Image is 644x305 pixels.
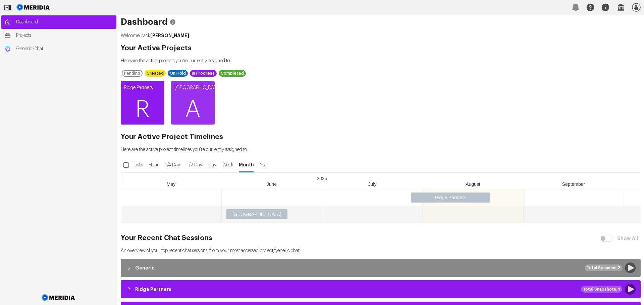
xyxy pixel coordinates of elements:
[16,19,113,25] span: Dashboard
[221,162,235,168] span: Week
[168,70,188,77] div: On Hold
[121,45,641,52] h2: Your Active Projects
[238,162,255,168] span: Month
[150,33,189,38] strong: [PERSON_NAME]
[131,159,146,171] label: Tasks
[219,70,246,77] div: Completed
[121,89,164,130] span: R
[121,247,641,254] p: An overview of your top recent chat sessions, from your most accessed project/generic chat.
[4,46,11,52] img: Generic Chat
[121,134,641,140] h2: Your Active Project Timelines
[171,81,215,125] a: [GEOGRAPHIC_DATA]A
[16,46,113,52] span: Generic Chat
[121,32,641,39] p: Welcome back .
[121,235,641,241] h2: Your Recent Chat Sessions
[121,81,164,125] a: Ridge PartnersR
[1,29,116,42] a: Projects
[16,32,113,39] span: Projects
[121,146,641,153] p: Here are the active project timelines you're currently assigned to.
[171,89,215,130] span: A
[121,19,641,25] h1: Dashboard
[258,162,270,168] span: Year
[1,42,116,56] a: Generic ChatGeneric Chat
[585,264,622,271] div: Total Sessions: 2
[41,290,76,305] img: Meridia Logo
[581,286,622,293] div: Total Snapshots: 4
[190,70,217,77] div: In Progress
[185,162,204,168] span: 1/2 Day
[207,162,217,168] span: Day
[616,232,641,244] label: Show All
[145,70,166,77] div: Created
[121,58,641,64] p: Here are the active projects you're currently assigned to.
[122,282,639,297] button: Ridge PartnersTotal Snapshots:4
[122,260,639,275] button: GenericTotal Sessions:2
[1,15,116,29] a: Dashboard
[122,70,143,77] div: Pending
[147,162,160,168] span: Hour
[163,162,182,168] span: 1/4 Day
